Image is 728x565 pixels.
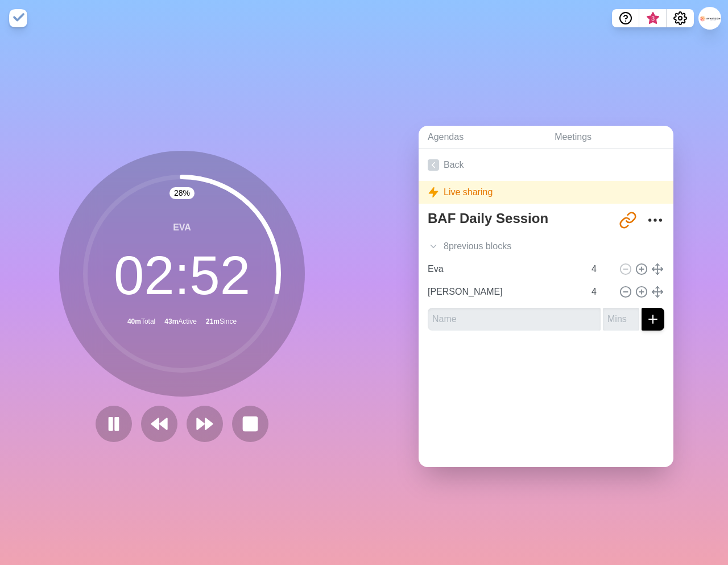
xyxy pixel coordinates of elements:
div: Live sharing [419,181,673,204]
button: More [644,209,667,232]
span: s [507,240,511,253]
button: Settings [667,9,694,27]
a: Back [419,149,673,181]
img: timeblocks logo [9,9,27,27]
input: Mins [587,281,614,303]
button: Help [612,9,639,27]
button: What’s new [639,9,667,27]
input: Name [423,258,585,281]
input: Name [423,281,585,303]
span: 3 [648,14,657,23]
input: Name [428,308,601,331]
div: 8 previous block [419,235,673,258]
button: Share link [617,209,639,232]
a: Meetings [545,126,673,149]
input: Mins [587,258,614,281]
a: Agendas [419,126,545,149]
input: Mins [603,308,639,331]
